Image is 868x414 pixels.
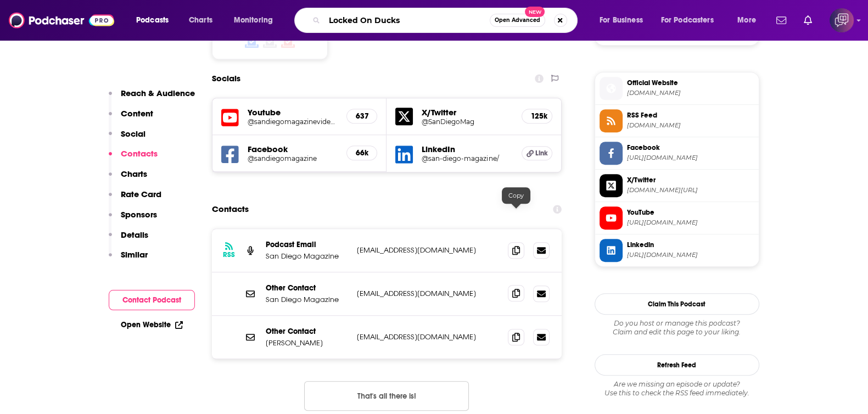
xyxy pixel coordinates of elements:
button: Show profile menu [830,8,854,32]
span: Official Website [627,78,754,88]
span: feeds.libsyn.com [627,121,754,130]
div: Copy [502,187,530,204]
span: Do you host or manage this podcast? [595,319,759,328]
h5: X/Twitter [422,107,513,118]
h2: Contacts [212,199,249,220]
p: Sponsors [121,209,157,220]
p: Other Contact [266,327,348,336]
p: Content [121,108,153,119]
p: [PERSON_NAME] [266,338,348,348]
span: Charts [189,13,212,28]
div: Are we missing an episode or update? Use this to check the RSS feed immediately. [595,380,759,398]
span: Linkedin [627,240,754,250]
p: [EMAIL_ADDRESS][DOMAIN_NAME] [357,289,500,298]
button: Content [109,108,153,128]
span: https://www.youtube.com/@sandiegomagazinevideos [627,219,754,227]
button: open menu [654,12,730,29]
button: Reach & Audience [109,88,195,108]
a: Show notifications dropdown [799,11,816,30]
p: San Diego Magazine [266,251,348,261]
a: RSS Feed[DOMAIN_NAME] [600,109,754,132]
a: Official Website[DOMAIN_NAME] [600,77,754,100]
h5: LinkedIn [422,144,513,154]
p: Contacts [121,148,158,159]
p: [EMAIL_ADDRESS][DOMAIN_NAME] [357,332,500,342]
p: San Diego Magazine [266,295,348,304]
button: open menu [128,12,183,29]
h5: 125k [531,111,543,121]
img: User Profile [830,8,854,32]
button: Similar [109,249,148,270]
span: For Business [600,13,643,28]
h5: 637 [356,111,368,121]
h5: 66k [356,148,368,158]
button: Rate Card [109,189,161,209]
a: Link [522,146,552,160]
button: Details [109,230,148,250]
a: Show notifications dropdown [772,11,791,30]
a: @SanDiegoMag [422,118,513,126]
span: New [525,7,545,17]
span: RSS Feed [627,110,754,120]
span: Logged in as corioliscompany [830,8,854,32]
span: Monitoring [234,13,273,28]
button: Contact Podcast [109,290,195,310]
button: Claim This Podcast [595,293,759,315]
button: open menu [592,12,657,29]
a: Open Website [121,320,183,329]
a: @sandiegomagazine [248,154,338,163]
p: Charts [121,169,147,179]
span: Facebook [627,143,754,153]
span: sandiegomagazine.com [627,89,754,97]
div: Search podcasts, credits, & more... [305,8,588,33]
button: Contacts [109,148,158,169]
span: X/Twitter [627,175,754,185]
p: Rate Card [121,189,161,199]
span: twitter.com/SanDiegoMag [627,186,754,194]
p: Social [121,128,145,139]
a: Charts [182,12,219,29]
input: Search podcasts, credits, & more... [324,12,490,29]
h5: Facebook [248,144,338,154]
button: Nothing here. [304,381,469,411]
a: Linkedin[URL][DOMAIN_NAME] [600,239,754,262]
h5: Youtube [248,107,338,118]
h3: RSS [223,250,235,259]
button: Refresh Feed [595,354,759,376]
img: Podchaser - Follow, Share and Rate Podcasts [9,10,114,31]
button: open menu [730,12,770,29]
a: @san-diego-magazine/ [422,154,513,163]
span: For Podcasters [661,13,714,28]
a: Facebook[URL][DOMAIN_NAME] [600,142,754,165]
button: Open AdvancedNew [490,14,545,27]
h2: Socials [212,68,240,89]
div: Claim and edit this page to your liking. [595,319,759,337]
span: https://www.facebook.com/sandiegomagazine [627,154,754,162]
p: Reach & Audience [121,88,195,98]
button: Social [109,128,145,149]
button: Charts [109,169,147,189]
span: Open Advanced [495,18,540,23]
button: Sponsors [109,209,157,230]
span: Podcasts [136,13,169,28]
p: Details [121,230,148,240]
span: More [737,13,756,28]
a: @sandiegomagazinevideos [248,118,338,126]
p: Similar [121,249,148,260]
a: YouTube[URL][DOMAIN_NAME] [600,206,754,230]
p: Podcast Email [266,240,348,249]
span: Link [535,149,548,158]
button: open menu [226,12,287,29]
span: https://www.linkedin.com/company/san-diego-magazine/ [627,251,754,259]
span: YouTube [627,208,754,217]
p: Other Contact [266,283,348,293]
p: [EMAIL_ADDRESS][DOMAIN_NAME] [357,245,500,255]
a: X/Twitter[DOMAIN_NAME][URL] [600,174,754,197]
